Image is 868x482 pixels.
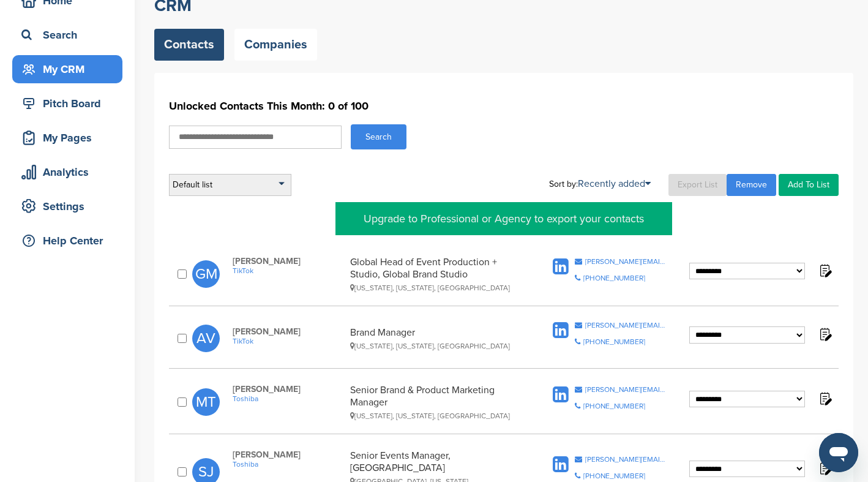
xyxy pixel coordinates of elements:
[585,456,667,463] div: [PERSON_NAME][EMAIL_ADDRESS][PERSON_NAME][DOMAIN_NAME]
[583,338,645,345] div: [PHONE_NUMBER]
[350,412,525,420] div: [US_STATE], [US_STATE], [GEOGRAPHIC_DATA]
[817,263,832,278] img: Notes
[154,29,224,61] a: Contacts
[12,21,122,49] a: Search
[233,266,344,275] a: TikTok
[192,260,220,288] span: GM
[233,460,344,469] a: Toshiba
[350,384,525,420] div: Senior Brand & Product Marketing Manager
[817,326,832,342] img: Notes
[585,258,667,265] div: [PERSON_NAME][EMAIL_ADDRESS][DOMAIN_NAME]
[819,433,858,472] iframe: Button to launch messaging window
[583,274,645,282] div: [PHONE_NUMBER]
[233,256,344,266] span: [PERSON_NAME]
[233,326,344,337] span: [PERSON_NAME]
[12,227,122,255] a: Help Center
[585,322,667,329] div: [PERSON_NAME][EMAIL_ADDRESS][PERSON_NAME][DOMAIN_NAME]
[12,89,122,118] a: Pitch Board
[18,92,122,115] div: Pitch Board
[169,174,291,196] div: Default list
[578,178,651,190] a: Recently added
[18,24,122,46] div: Search
[18,230,122,252] div: Help Center
[169,95,839,117] h1: Unlocked Contacts This Month: 0 of 100
[817,391,832,406] img: Notes
[12,158,122,186] a: Analytics
[817,461,832,476] img: Notes
[779,174,839,196] a: Add To List
[233,450,344,460] span: [PERSON_NAME]
[18,195,122,217] div: Settings
[12,124,122,152] a: My Pages
[12,192,122,220] a: Settings
[549,179,651,189] div: Sort by:
[233,394,344,403] a: Toshiba
[18,161,122,183] div: Analytics
[585,386,667,393] div: [PERSON_NAME][EMAIL_ADDRESS][PERSON_NAME][DOMAIN_NAME]
[351,124,406,149] button: Search
[192,388,220,416] span: MT
[18,58,122,80] div: My CRM
[192,325,220,352] span: AV
[727,174,776,196] a: Remove
[12,55,122,83] a: My CRM
[350,326,525,350] div: Brand Manager
[350,256,525,292] div: Global Head of Event Production + Studio, Global Brand Studio
[233,337,344,345] a: TikTok
[350,284,525,292] div: [US_STATE], [US_STATE], [GEOGRAPHIC_DATA]
[583,402,645,410] div: [PHONE_NUMBER]
[335,202,672,235] a: Upgrade to Professional or Agency to export your contacts
[350,342,525,350] div: [US_STATE], [US_STATE], [GEOGRAPHIC_DATA]
[234,29,317,61] a: Companies
[233,384,344,394] span: [PERSON_NAME]
[583,472,645,480] div: [PHONE_NUMBER]
[18,127,122,149] div: My Pages
[668,174,727,196] a: Export List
